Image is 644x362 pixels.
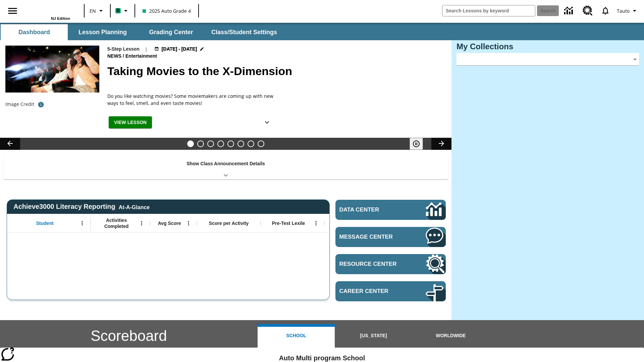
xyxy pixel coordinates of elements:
[339,261,406,267] span: Resource Center
[69,24,136,40] button: Lesson Planning
[410,138,423,150] button: Pause
[260,116,274,129] button: Show Details
[153,46,206,53] button: Aug 18 - Aug 24 Choose Dates
[614,5,641,17] button: Profile/Settings
[119,203,150,210] div: At-A-Glance
[311,218,321,228] button: Open Menu
[107,46,140,53] p: 5-Step Lesson
[560,2,579,20] a: Data Center
[335,200,446,220] a: Data Center
[51,16,70,20] span: NJ Edition
[1,24,68,40] button: Dashboard
[77,218,87,228] button: Open Menu
[335,227,446,247] a: Message Center
[87,5,108,17] button: Language: EN, Select a language
[597,2,614,19] a: Notifications
[410,138,430,150] div: Pause
[217,140,224,147] button: Slide 4 What's the Big Idea?
[258,324,335,348] button: School
[145,46,148,53] span: |
[158,220,181,226] span: Avg Score
[237,140,244,147] button: Slide 6 Pre-release lesson
[248,140,254,147] button: Slide 7 Career Lesson
[579,2,597,20] a: Resource Center, Will open in new tab
[107,53,123,60] span: News
[26,3,70,16] a: Home
[335,281,446,301] a: Career Center
[431,138,451,150] button: Lesson carousel, Next
[13,203,150,210] span: Achieve3000 Literacy Reporting
[209,220,249,226] span: Score per Activity
[412,324,489,348] button: Worldwide
[617,7,630,14] span: Tauto
[90,7,96,14] span: EN
[162,46,197,53] span: [DATE] - [DATE]
[107,93,275,107] p: Do you like watching movies? Some moviemakers are coming up with new ways to feel, smell, and eve...
[335,254,446,274] a: Resource Center, Will open in new tab
[3,1,22,21] button: Open side menu
[34,99,48,111] button: Photo credit: Photo by The Asahi Shimbun via Getty Images
[3,156,448,179] div: Show Class Announcement Details
[207,140,214,147] button: Slide 3 Do You Want Fries With That?
[187,140,194,147] button: Slide 1 Taking Movies to the X-Dimension
[137,218,147,228] button: Open Menu
[227,140,234,147] button: Slide 5 One Idea, Lots of Hard Work
[339,234,406,240] span: Message Center
[183,218,194,228] button: Open Menu
[335,324,412,348] button: [US_STATE]
[107,63,443,80] h2: Taking Movies to the X-Dimension
[125,53,158,60] span: Entertainment
[116,6,120,15] span: B
[197,140,204,147] button: Slide 2 Cars of the Future?
[26,2,70,20] div: Home
[143,7,191,14] span: 2025 Auto Grade 4
[206,24,282,40] button: Class/Student Settings
[339,206,403,213] span: Data Center
[113,5,132,17] button: Boost Class color is mint green. Change class color
[442,5,535,16] input: search field
[36,220,54,226] span: Student
[123,53,124,59] span: /
[94,217,139,229] span: Activities Completed
[138,24,205,40] button: Grading Center
[109,116,152,129] button: View Lesson
[5,101,34,108] p: Image Credit
[339,288,406,295] span: Career Center
[457,42,639,51] h3: My Collections
[258,140,264,147] button: Slide 8 Sleepless in the Animal Kingdom
[5,46,99,93] img: Panel in front of the seats sprays water mist to the happy audience at a 4DX-equipped theater.
[272,220,305,226] span: Pre-Test Lexile
[186,160,265,167] p: Show Class Announcement Details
